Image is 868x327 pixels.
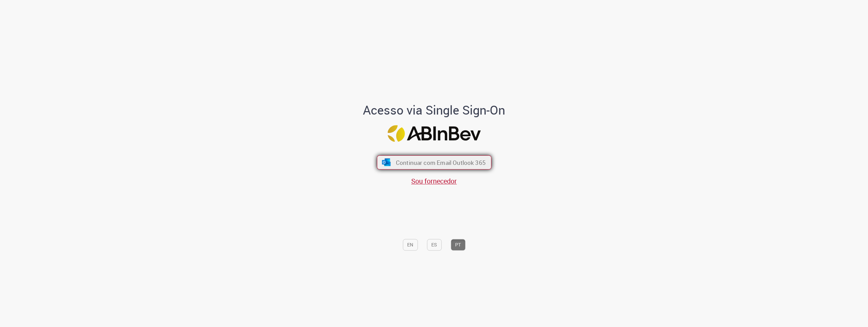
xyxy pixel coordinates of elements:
[403,239,418,251] button: EN
[451,239,465,251] button: PT
[340,104,529,117] h1: Acesso via Single Sign-On
[381,159,391,166] img: ícone Azure/Microsoft 360
[411,177,457,186] a: Sou fornecedor
[377,155,491,170] button: ícone Azure/Microsoft 360 Continuar com Email Outlook 365
[387,125,481,142] img: Logo ABInBev
[396,158,485,166] span: Continuar com Email Outlook 365
[427,239,441,251] button: ES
